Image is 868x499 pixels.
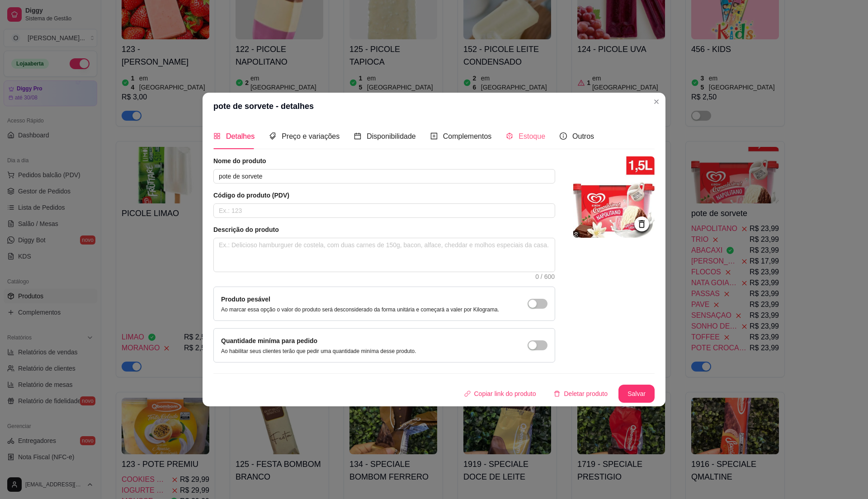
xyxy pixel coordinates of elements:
span: code-sandbox [506,132,513,140]
button: Copiar link do produto [457,385,543,403]
button: Close [649,94,664,109]
span: Estoque [519,132,545,140]
button: Salvar [618,385,655,403]
p: Ao marcar essa opção o valor do produto será desconsiderado da forma unitária e começará a valer ... [221,306,499,313]
span: Detalhes [226,132,255,140]
article: Descrição do produto [213,225,555,234]
article: Código do produto (PDV) [213,191,555,200]
button: deleteDeletar produto [547,385,615,403]
span: Disponibilidade [367,132,416,140]
input: Ex.: Hamburguer de costela [213,169,555,184]
span: Preço e variações [282,132,340,140]
span: appstore [213,132,221,140]
input: Ex.: 123 [213,203,555,218]
span: calendar [354,132,361,140]
span: Outros [572,132,594,140]
article: Nome do produto [213,156,555,165]
img: logo da loja [573,156,655,238]
span: Complementos [443,132,492,140]
label: Quantidade miníma para pedido [221,337,317,344]
span: info-circle [560,132,567,140]
header: pote de sorvete - detalhes [203,93,665,120]
span: plus-square [430,132,438,140]
label: Produto pesável [221,296,270,303]
span: tags [269,132,276,140]
span: delete [554,391,560,397]
p: Ao habilitar seus clientes terão que pedir uma quantidade miníma desse produto. [221,348,416,355]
